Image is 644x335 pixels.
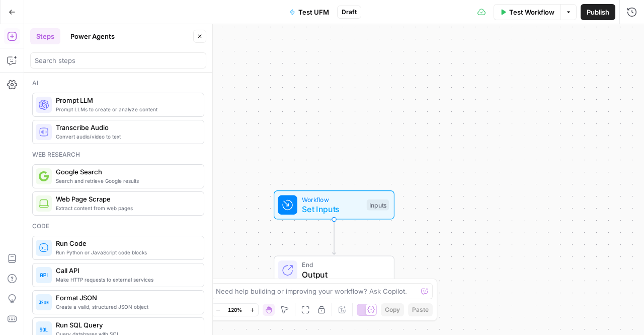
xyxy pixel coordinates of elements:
[240,256,428,285] div: EndOutput
[32,150,204,159] div: Web research
[56,276,196,284] span: Make HTTP requests to external services
[56,293,196,303] span: Format JSON
[412,305,429,314] span: Paste
[56,320,196,330] span: Run SQL Query
[302,260,384,270] span: End
[64,28,121,44] button: Power Agents
[283,4,335,20] button: Test UFM
[367,199,389,211] div: Inputs
[298,7,329,17] span: Test UFM
[56,265,196,276] span: Call API
[32,222,204,231] div: Code
[56,177,196,185] span: Search and retrieve Google results
[56,194,196,204] span: Web Page Scrape
[332,219,336,254] g: Edge from start to end
[30,28,60,44] button: Steps
[56,105,196,113] span: Prompt LLMs to create or analyze content
[56,303,196,311] span: Create a valid, structured JSON object
[302,269,384,281] span: Output
[56,167,196,177] span: Google Search
[408,303,433,316] button: Paste
[56,238,196,248] span: Run Code
[587,7,609,17] span: Publish
[240,190,428,220] div: WorkflowSet InputsInputs
[56,132,196,141] span: Convert audio/video to text
[302,203,362,215] span: Set Inputs
[342,8,357,17] span: Draft
[228,306,242,314] span: 120%
[494,4,560,20] button: Test Workflow
[56,248,196,256] span: Run Python or JavaScript code blocks
[302,194,362,204] span: Workflow
[32,79,204,88] div: Ai
[381,303,404,316] button: Copy
[35,55,202,65] input: Search steps
[56,204,196,212] span: Extract content from web pages
[385,305,400,314] span: Copy
[509,7,554,17] span: Test Workflow
[56,95,196,105] span: Prompt LLM
[581,4,615,20] button: Publish
[56,122,196,132] span: Transcribe Audio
